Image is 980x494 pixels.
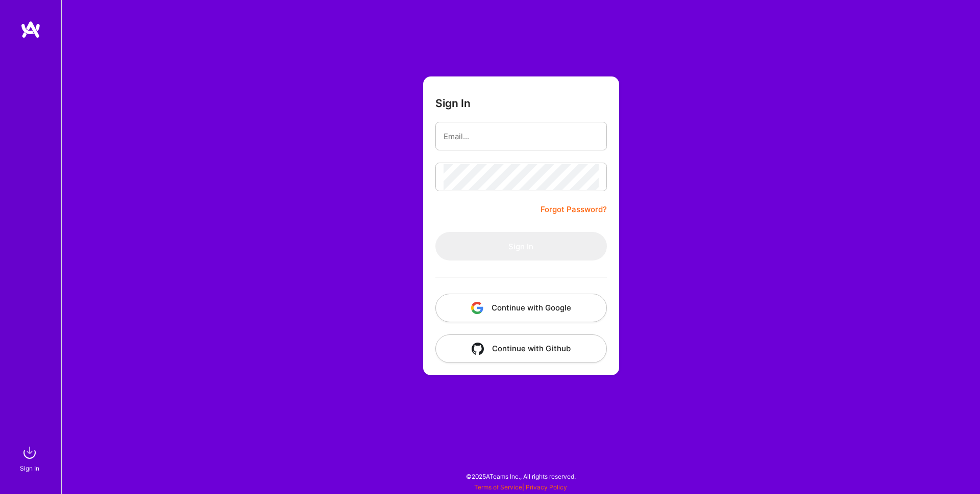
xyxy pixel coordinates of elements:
[474,483,567,491] span: |
[474,483,522,491] a: Terms of Service
[61,463,980,489] div: © 2025 ATeams Inc., All rights reserved.
[20,463,39,474] div: Sign In
[435,97,471,110] h3: Sign In
[19,443,40,463] img: sign in
[435,232,607,261] button: Sign In
[541,203,607,216] a: Forgot Password?
[435,334,607,363] button: Continue with Github
[20,20,41,39] img: logo
[472,343,484,355] img: icon
[444,123,599,149] input: Email...
[21,443,40,474] a: sign inSign In
[471,302,483,314] img: icon
[526,483,567,491] a: Privacy Policy
[435,294,607,322] button: Continue with Google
